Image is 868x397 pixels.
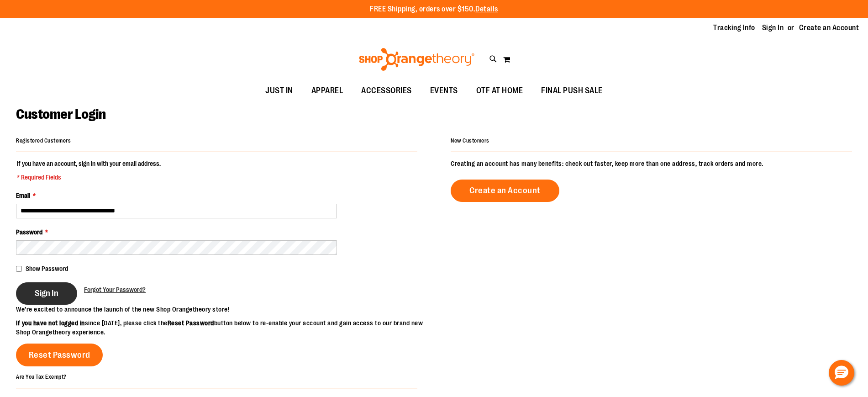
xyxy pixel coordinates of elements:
[475,5,498,13] a: Details
[16,159,162,182] legend: If you have an account, sign in with your email address.
[451,138,489,144] strong: New Customers
[469,185,541,196] span: Create an Account
[311,80,343,101] span: APPAREL
[430,80,458,101] span: EVENTS
[467,80,532,101] a: OTF AT HOME
[17,173,161,182] span: * Required Fields
[713,23,755,33] a: Tracking Info
[762,23,784,33] a: Sign In
[265,80,293,101] span: JUST IN
[16,319,85,327] strong: If you have not logged in
[29,350,90,360] span: Reset Password
[26,265,68,272] span: Show Password
[256,80,302,101] a: JUST IN
[829,360,854,386] button: Hello, have a question? Let’s chat.
[451,180,559,202] a: Create an Account
[361,80,412,101] span: ACCESSORIES
[352,80,421,101] a: ACCESSORIES
[84,286,146,293] span: Forgot Your Password?
[358,48,476,71] img: Shop Orangetheory
[16,282,77,305] button: Sign In
[168,319,214,327] strong: Reset Password
[35,288,58,298] span: Sign In
[16,106,105,122] span: Customer Login
[541,80,603,101] span: FINAL PUSH SALE
[302,80,352,101] a: APPAREL
[16,228,42,236] span: Password
[421,80,467,101] a: EVENTS
[370,4,498,15] p: FREE Shipping, orders over $150.
[16,373,67,380] strong: Are You Tax Exempt?
[16,305,434,314] p: We’re excited to announce the launch of the new Shop Orangetheory store!
[16,318,434,337] p: since [DATE], please click the button below to re-enable your account and gain access to our bran...
[476,80,523,101] span: OTF AT HOME
[16,138,71,144] strong: Registered Customers
[16,344,103,366] a: Reset Password
[799,23,859,33] a: Create an Account
[451,159,852,168] p: Creating an account has many benefits: check out faster, keep more than one address, track orders...
[16,192,30,199] span: Email
[84,285,146,294] a: Forgot Your Password?
[532,80,612,101] a: FINAL PUSH SALE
